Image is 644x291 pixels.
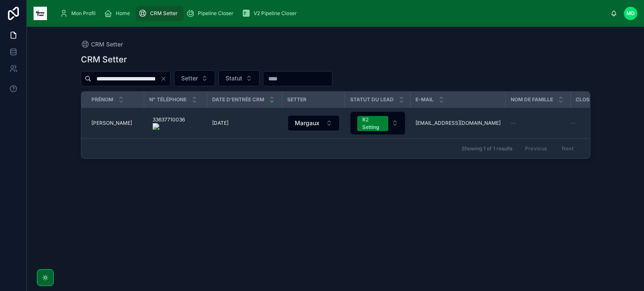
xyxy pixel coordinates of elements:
span: CRM Setter [150,10,178,17]
button: Select Button [174,70,215,86]
img: App logo [34,7,47,20]
a: [DATE] [212,120,277,126]
span: -- [511,120,516,126]
span: V2 Pipeline Closer [254,10,297,17]
span: Margaux [295,119,319,127]
span: Pipeline Closer [198,10,234,17]
a: Home [101,6,136,21]
button: Select Button [288,115,340,131]
span: Nom de famille [511,96,553,103]
span: Closer [576,96,596,103]
a: 33637710036 [149,113,202,133]
span: [DATE] [212,120,229,126]
a: V2 Pipeline Closer [239,6,303,21]
span: [PERSON_NAME] [91,120,132,126]
div: scrollable content [54,4,610,23]
h1: CRM Setter [81,54,127,65]
a: CRM Setter [81,40,123,49]
a: [PERSON_NAME] [91,120,139,126]
button: Select Button [218,70,260,86]
a: Pipeline Closer [184,6,239,21]
span: CRM Setter [91,40,123,49]
a: -- [571,120,623,126]
onoff-telecom-ce-phone-number-wrapper: 33637710036 [153,116,185,123]
a: CRM Setter [136,6,184,21]
span: Statut du lead [350,96,394,103]
button: Select Button [351,112,405,134]
span: E-mail [415,96,434,103]
a: Select Button [287,115,340,131]
span: Statut [226,74,242,82]
span: Setter [181,74,198,82]
span: -- [571,120,576,126]
a: Mon Profil [57,6,101,21]
a: Select Button [350,111,405,135]
button: Clear [160,75,170,82]
span: MD [626,10,635,17]
span: Prénom [91,96,113,103]
span: Home [116,10,130,17]
div: R2 Setting [362,116,383,131]
a: [EMAIL_ADDRESS][DOMAIN_NAME] [415,120,501,126]
span: Mon Profil [71,10,96,17]
span: Date d'entrée CRM [212,96,264,103]
img: actions-icon.png [153,123,185,130]
span: N° Téléphone [149,96,187,103]
a: -- [511,120,566,126]
span: Setter [287,96,306,103]
span: Showing 1 of 1 results [462,145,512,152]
